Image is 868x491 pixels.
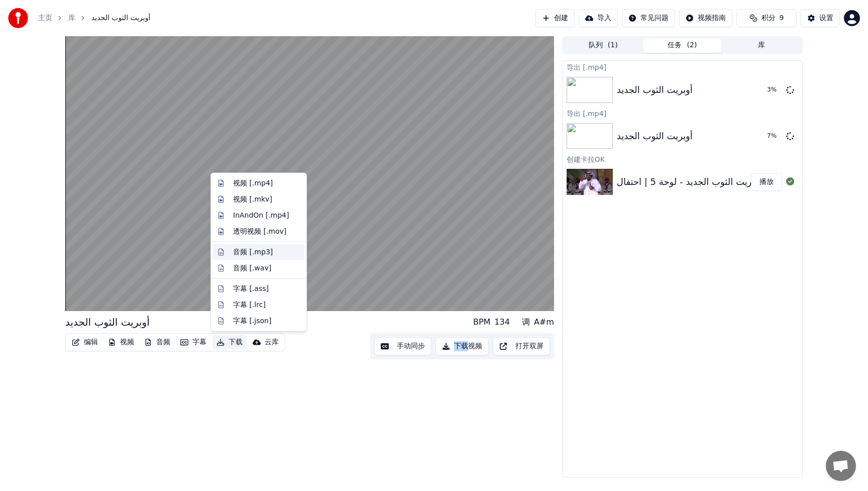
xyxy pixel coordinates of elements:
button: 视频指南 [679,9,732,27]
button: 创建 [535,9,575,27]
div: 音频 [.wav] [233,263,271,273]
div: 开放式聊天 [826,451,856,481]
div: A#m [534,316,554,328]
div: 云库 [265,337,279,347]
div: 透明视频 [.mov] [233,226,286,236]
div: 调 [522,316,530,328]
div: 音频 [.mp3] [233,247,273,257]
button: 播放 [751,173,782,191]
img: youka [8,8,28,28]
div: 导出 [.mp4] [563,107,802,119]
button: 任务 [643,38,722,53]
div: 7 % [767,132,782,140]
button: 音频 [140,335,174,349]
button: 字幕 [176,335,210,349]
div: 字幕 [.ass] [233,283,269,293]
button: 常见问题 [622,9,675,27]
a: 主页 [38,13,52,23]
button: 手动同步 [374,337,431,355]
span: 9 [780,13,784,23]
div: أوبريت الثوب الجديد [617,129,693,143]
div: BPM [473,316,490,328]
div: 视频 [.mp4] [233,178,273,188]
button: 导入 [579,9,618,27]
span: ( 2 ) [687,40,697,50]
button: 视频 [104,335,138,349]
div: 字幕 [.lrc] [233,300,266,310]
div: InAndOn [.mp4] [233,210,289,220]
span: ( 1 ) [608,40,618,50]
button: 编辑 [68,335,102,349]
button: 下载视频 [436,337,489,355]
button: 积分9 [736,9,797,27]
a: 库 [68,13,75,23]
button: 库 [722,38,801,53]
span: 积分 [762,13,776,23]
button: 下载 [212,335,247,349]
div: أوبريت الثوب الجديد [65,315,150,329]
div: 视频 [.mkv] [233,194,272,204]
div: 3 % [767,86,782,94]
div: 导出 [.mp4] [563,61,802,73]
button: 打开双屏 [493,337,550,355]
div: 创建卡拉OK [563,153,802,165]
div: 134 [494,316,510,328]
span: أوبريت الثوب الجديد [91,13,150,23]
nav: breadcrumb [38,13,150,23]
div: 设置 [819,13,833,23]
div: أوبريت الثوب الجديد [617,83,693,97]
button: 设置 [801,9,840,27]
div: 字幕 [.json] [233,316,271,326]
button: 队列 [564,38,643,53]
